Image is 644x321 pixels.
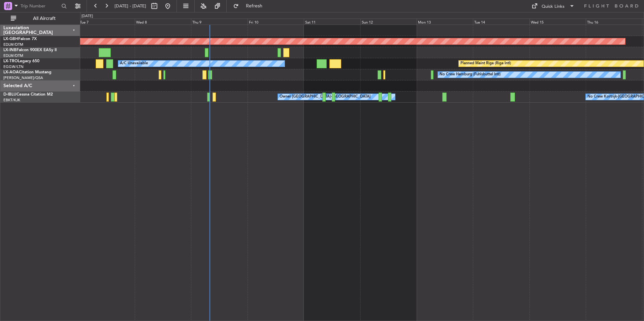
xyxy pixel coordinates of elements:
div: Fri 10 [248,19,304,25]
button: Refresh [230,1,270,11]
a: LX-AOACitation Mustang [3,70,52,74]
div: [DATE] [82,13,93,19]
div: A/C Unavailable [120,59,148,69]
div: Planned Maint Riga (Riga Intl) [460,59,511,69]
span: LX-TRO [3,59,18,63]
div: No Crew Hamburg (Fuhlsbuttel Intl) [440,70,501,80]
div: Thu 9 [191,19,247,25]
span: Refresh [240,4,268,8]
a: EDLW/DTM [3,42,23,47]
div: Thu 16 [586,19,642,25]
button: All Aircraft [7,13,73,24]
a: [PERSON_NAME]/QSA [3,75,43,80]
span: D-IBLU [3,93,17,97]
div: Owner [GEOGRAPHIC_DATA]-[GEOGRAPHIC_DATA] [280,92,371,102]
div: Wed 8 [135,19,191,25]
div: Quick Links [542,3,565,10]
div: Mon 13 [417,19,473,25]
a: EGGW/LTN [3,64,24,69]
div: Tue 7 [78,19,135,25]
span: LX-GBH [3,37,18,41]
a: LX-INBFalcon 900EX EASy II [3,48,57,52]
div: Wed 15 [529,19,586,25]
span: All Aircraft [18,16,71,21]
div: Sun 12 [360,19,417,25]
input: Trip Number [21,1,59,11]
a: LX-TROLegacy 650 [3,59,39,63]
a: EBKT/KJK [3,98,20,103]
span: LX-AOA [3,70,19,74]
a: D-IBLUCessna Citation M2 [3,93,53,97]
span: LX-INB [3,48,17,52]
div: Sat 11 [304,19,360,25]
span: [DATE] - [DATE] [115,3,146,9]
div: Tue 14 [473,19,529,25]
a: EDLW/DTM [3,53,23,58]
button: Quick Links [528,1,578,11]
a: LX-GBHFalcon 7X [3,37,37,41]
